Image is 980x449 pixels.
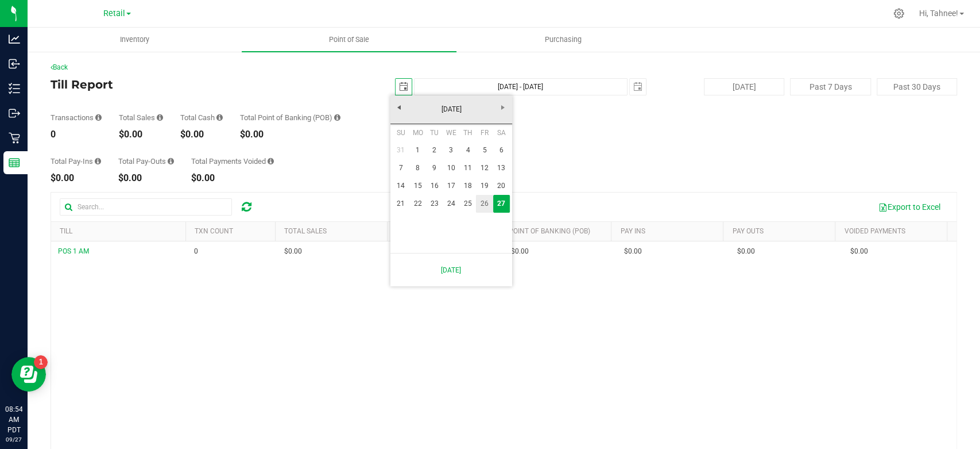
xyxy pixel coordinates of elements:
a: 10 [443,159,459,177]
a: 22 [409,195,426,213]
i: Sum of the successful, non-voided point-of-banking payment transaction amounts, both via payment ... [334,114,340,121]
a: 24 [443,195,459,213]
span: select [396,79,412,95]
a: Back [51,63,68,71]
iframe: Resource center [11,357,46,392]
div: $0.00 [191,174,274,183]
span: select [630,79,646,95]
p: 08:54 AM PDT [5,404,22,435]
a: [DATE] [397,258,506,282]
a: 7 [393,159,409,177]
div: Total Payments Voided [191,158,274,165]
button: Past 7 Days [790,78,870,95]
span: Hi, Tahnee! [919,9,958,18]
a: 26 [476,195,493,213]
th: Tuesday [426,124,443,141]
a: 27 [493,195,510,213]
a: 5 [476,141,493,159]
a: 18 [459,177,476,195]
i: Sum of all voided payment transaction amounts (excluding tips and transaction fees) within the da... [268,158,274,165]
span: Inventory [104,34,165,45]
a: 12 [476,159,493,177]
button: Export to Excel [871,197,948,217]
a: Pay Outs [732,227,763,235]
div: $0.00 [119,130,163,139]
a: 17 [443,177,459,195]
i: Sum of all successful, non-voided payment transaction amounts (excluding tips and transaction fee... [157,114,163,121]
button: [DATE] [704,78,784,95]
i: Sum of all successful, non-voided cash payment transaction amounts (excluding tips and transactio... [216,114,223,121]
a: 16 [426,177,443,195]
span: $0.00 [737,246,755,257]
td: Current focused date is Saturday, September 27, 2025 [493,195,510,213]
div: $0.00 [118,174,174,183]
i: Sum of all cash pay-outs removed from tills within the date range. [168,158,174,165]
span: POS 1 AM [58,247,89,255]
a: TXN Count [195,227,233,235]
th: Wednesday [443,124,459,141]
a: Total Sales [284,227,327,235]
a: 13 [493,159,510,177]
input: Search... [60,198,232,216]
inline-svg: Retail [9,132,20,144]
div: 0 [51,130,102,139]
span: Purchasing [529,34,597,45]
a: 25 [459,195,476,213]
a: 23 [426,195,443,213]
a: 2 [426,141,443,159]
a: 4 [459,141,476,159]
a: Point of Sale [242,28,456,52]
inline-svg: Inbound [9,58,20,70]
a: 8 [409,159,426,177]
a: 11 [459,159,476,177]
inline-svg: Analytics [9,33,20,45]
i: Sum of all cash pay-ins added to tills within the date range. [95,158,101,165]
div: $0.00 [240,130,340,139]
a: [DATE] [390,101,513,118]
i: Count of all successful payment transactions, possibly including voids, refunds, and cash-back fr... [95,114,102,121]
span: $0.00 [510,246,528,257]
a: Purchasing [456,28,671,52]
a: Inventory [28,28,242,52]
th: Sunday [393,124,409,141]
a: Point of Banking (POB) [508,227,590,235]
span: Retail [103,9,125,18]
div: $0.00 [51,174,101,183]
span: $0.00 [850,246,868,257]
a: 20 [493,177,510,195]
a: 21 [393,195,409,213]
span: $0.00 [284,246,302,257]
p: 09/27 [5,435,22,444]
a: 14 [393,177,409,195]
a: Till [60,227,72,235]
div: Total Pay-Outs [118,158,174,165]
a: 3 [443,141,459,159]
th: Friday [476,124,493,141]
div: Total Pay-Ins [51,158,101,165]
button: Past 30 Days [877,78,957,95]
span: Point of Sale [313,34,385,45]
th: Thursday [459,124,476,141]
a: Pay Ins [620,227,645,235]
div: Manage settings [892,8,906,19]
inline-svg: Inventory [9,83,20,94]
a: 1 [409,141,426,159]
th: Monday [409,124,426,141]
a: 31 [393,141,409,159]
a: Voided Payments [844,227,905,235]
div: Total Cash [180,114,223,121]
a: 9 [426,159,443,177]
th: Saturday [493,124,510,141]
span: 0 [194,246,198,257]
span: $0.00 [624,246,642,257]
a: Previous [390,98,408,116]
inline-svg: Outbound [9,108,20,119]
a: 19 [476,177,493,195]
div: Total Sales [119,114,163,121]
iframe: Resource center unread badge [34,355,48,369]
a: 15 [409,177,426,195]
a: 6 [493,141,510,159]
inline-svg: Reports [9,157,20,168]
div: Transactions [51,114,102,121]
